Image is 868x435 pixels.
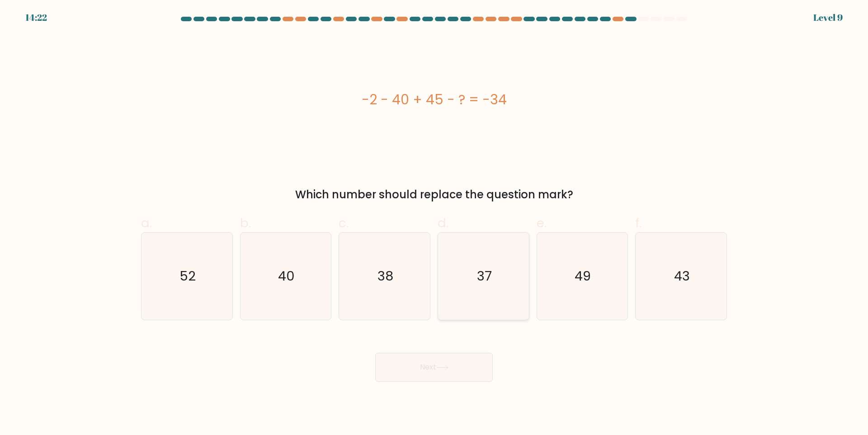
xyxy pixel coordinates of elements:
span: e. [537,214,547,232]
div: -2 - 40 + 45 - ? = -34 [141,89,727,110]
span: f. [635,214,642,232]
span: d. [438,214,448,232]
text: 49 [575,267,591,285]
div: 14:22 [25,11,47,24]
div: Which number should replace the question mark? [146,187,722,203]
text: 43 [674,267,690,285]
button: Next [375,353,493,382]
span: a. [141,214,152,232]
div: Level 9 [813,11,843,24]
text: 52 [179,267,196,285]
text: 38 [377,267,393,285]
span: c. [339,214,349,232]
span: b. [240,214,251,232]
text: 40 [278,267,295,285]
text: 37 [477,267,492,285]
